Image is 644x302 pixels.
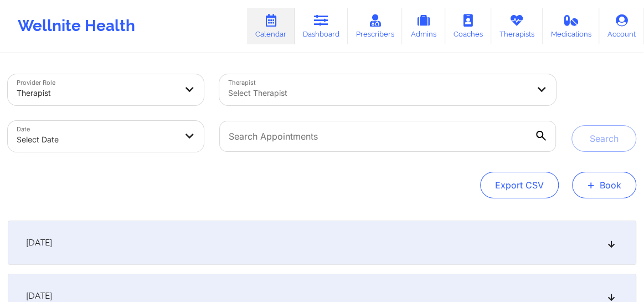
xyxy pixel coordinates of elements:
[17,127,176,152] div: Select Date
[295,8,348,44] a: Dashboard
[587,182,595,188] span: +
[26,290,52,301] span: [DATE]
[402,8,445,44] a: Admins
[491,8,543,44] a: Therapists
[445,8,491,44] a: Coaches
[480,172,559,198] button: Export CSV
[26,237,52,248] span: [DATE]
[599,8,644,44] a: Account
[348,8,403,44] a: Prescribers
[17,81,176,105] div: Therapist
[247,8,295,44] a: Calendar
[219,121,556,152] input: Search Appointments
[543,8,600,44] a: Medications
[572,172,636,198] button: +Book
[571,125,636,152] button: Search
